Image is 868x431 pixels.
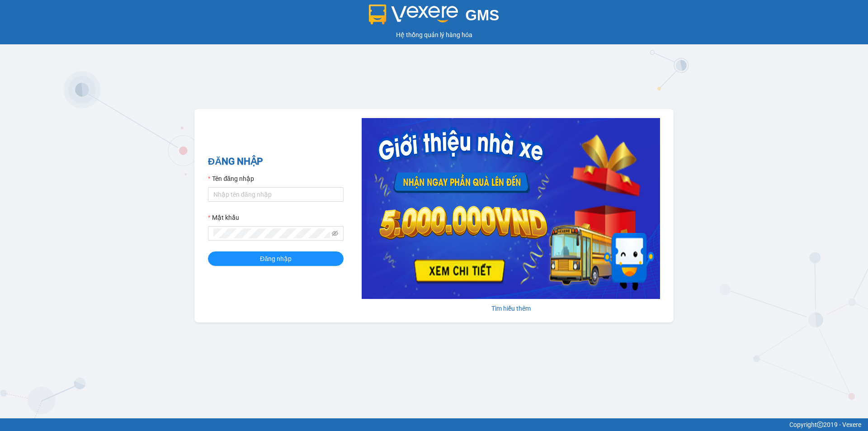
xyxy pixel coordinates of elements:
input: Tên đăng nhập [208,187,344,202]
img: logo 2 [369,5,458,24]
span: GMS [465,7,499,24]
label: Tên đăng nhập [208,174,254,184]
label: Mật khẩu [208,213,239,223]
div: Copyright 2019 - Vexere [7,420,861,430]
button: Đăng nhập [208,251,344,266]
a: GMS [369,14,500,21]
h2: ĐĂNG NHẬP [208,154,344,169]
span: copyright [817,422,823,428]
span: Đăng nhập [260,254,292,264]
img: banner-0 [362,118,660,299]
div: Hệ thống quản lý hàng hóa [2,30,866,40]
span: eye-invisible [332,230,338,237]
input: Mật khẩu [213,228,330,238]
div: Tìm hiểu thêm [362,303,660,313]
